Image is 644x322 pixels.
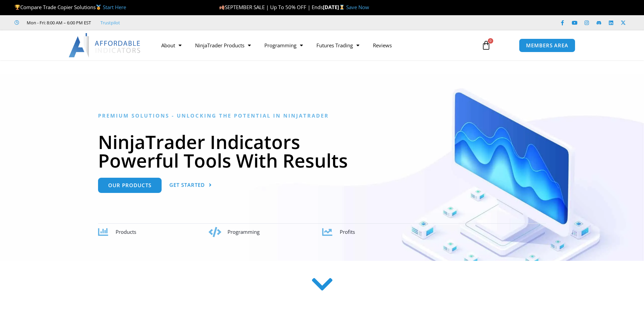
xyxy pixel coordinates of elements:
img: LogoAI | Affordable Indicators – NinjaTrader [69,33,141,57]
span: Mon - Fri: 8:00 AM – 6:00 PM EST [25,19,91,27]
span: Compare Trade Copier Solutions [15,4,126,10]
span: SEPTEMBER SALE | Up To 50% OFF | Ends [219,4,323,10]
img: ⌛ [339,5,344,10]
span: Our Products [108,183,151,188]
span: MEMBERS AREA [526,43,568,48]
a: Get Started [169,178,212,193]
a: MEMBERS AREA [519,39,575,52]
a: Reviews [366,38,399,53]
a: Start Here [103,4,126,10]
span: Programming [228,228,260,235]
a: Futures Trading [310,38,366,53]
a: 0 [471,35,501,55]
img: 🏆 [15,5,20,10]
a: Trustpilot [100,19,120,27]
span: 0 [488,38,493,44]
strong: [DATE] [323,4,346,10]
span: Get Started [169,182,205,188]
h1: NinjaTrader Indicators Powerful Tools With Results [98,132,546,170]
span: Products [116,228,136,235]
h6: Premium Solutions - Unlocking the Potential in NinjaTrader [98,113,546,119]
a: NinjaTrader Products [188,38,258,53]
span: Profits [340,228,355,235]
img: 🥇 [96,5,101,10]
nav: Menu [154,38,474,53]
img: 🍂 [219,5,224,10]
a: About [154,38,188,53]
a: Our Products [98,178,162,193]
a: Programming [258,38,310,53]
a: Save Now [346,4,369,10]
